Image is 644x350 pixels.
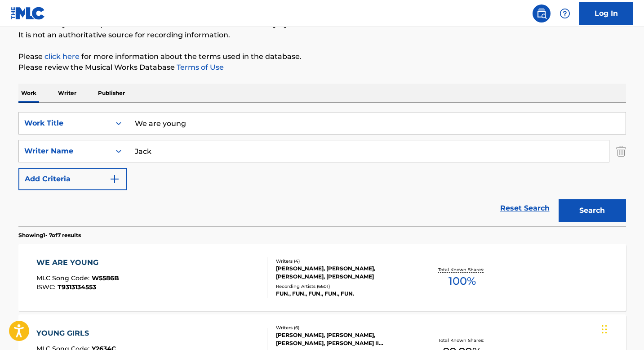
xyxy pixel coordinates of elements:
form: Search Form [18,112,626,226]
div: Drag [602,316,607,343]
span: ISWC : [36,283,58,291]
span: 100 % [449,273,476,289]
span: W5586B [92,274,119,282]
div: Writers ( 6 ) [276,324,412,331]
a: Reset Search [496,198,554,218]
a: Public Search [533,4,551,22]
div: WE ARE YOUNG [36,257,119,268]
img: help [560,8,570,19]
a: Terms of Use [175,63,224,72]
button: Add Criteria [18,168,127,190]
p: Writer [55,84,79,103]
div: Help [556,4,574,22]
p: Please review the Musical Works Database [18,62,626,73]
img: 9d2ae6d4665cec9f34b9.svg [109,174,120,184]
iframe: Chat Widget [599,307,644,350]
a: WE ARE YOUNGMLC Song Code:W5586BISWC:T9313134553Writers (4)[PERSON_NAME], [PERSON_NAME], [PERSON_... [18,244,626,311]
p: Please for more information about the terms used in the database. [18,51,626,62]
p: It is not an authoritative source for recording information. [18,30,626,40]
div: [PERSON_NAME], [PERSON_NAME], [PERSON_NAME], [PERSON_NAME] [276,265,412,281]
p: Work [18,84,39,103]
p: Total Known Shares: [438,266,486,273]
img: MLC Logo [11,7,45,20]
p: Showing 1 - 7 of 7 results [18,231,81,239]
img: Delete Criterion [616,140,626,162]
div: Writer Name [24,146,105,157]
span: T9313134553 [58,283,96,291]
button: Search [559,199,626,222]
span: MLC Song Code : [36,274,92,282]
div: Work Title [24,118,105,129]
div: FUN., FUN., FUN., FUN., FUN. [276,290,412,298]
a: click here [44,52,80,61]
div: Recording Artists ( 6601 ) [276,283,412,290]
p: Publisher [95,84,128,103]
a: Log In [579,2,633,25]
div: [PERSON_NAME], [PERSON_NAME], [PERSON_NAME], [PERSON_NAME] II [PERSON_NAME], [PERSON_NAME], [PERS... [276,331,412,347]
p: Total Known Shares: [438,337,486,344]
img: search [536,8,547,19]
div: YOUNG GIRLS [36,328,116,339]
div: Writers ( 4 ) [276,258,412,265]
